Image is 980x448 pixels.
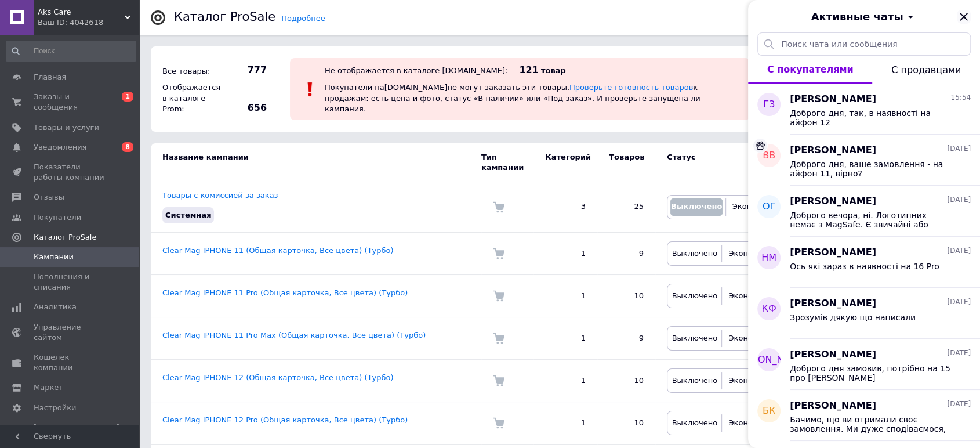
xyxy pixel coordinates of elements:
[732,202,762,211] span: Эконом
[781,9,948,24] button: Активные чаты
[34,72,66,82] span: Главная
[748,56,872,84] button: С покупателями
[34,352,107,373] span: Кошелек компании
[672,418,717,427] span: Выключено
[947,297,971,307] span: [DATE]
[947,144,971,154] span: [DATE]
[533,402,597,444] td: 1
[728,418,758,427] span: Эконом
[761,251,776,265] span: НМ
[597,402,655,444] td: 10
[891,64,961,75] span: С продавцами
[597,359,655,402] td: 10
[34,212,81,223] span: Покупатели
[790,399,876,413] span: [PERSON_NAME]
[748,135,980,186] button: ВВ[PERSON_NAME][DATE]Доброго дня, ваше замовлення - на айфон 11, вірно?
[748,84,980,135] button: ГЗ[PERSON_NAME]15:54Доброго дня, так, в наявності на айфон 12
[533,182,597,232] td: 3
[872,56,980,84] button: С продавцами
[763,200,775,214] span: ОГ
[950,93,971,103] span: 15:54
[790,246,876,259] span: [PERSON_NAME]
[748,390,980,441] button: БК[PERSON_NAME][DATE]Бачимо, що ви отримали своє замовлення. Ми дуже сподіваємося, що вам все спо...
[790,313,916,322] span: Зрозумів дякую що написали
[533,274,597,317] td: 1
[731,353,808,367] span: [PERSON_NAME]
[790,144,876,157] span: [PERSON_NAME]
[533,232,597,274] td: 1
[493,290,504,302] img: Комиссия за заказ
[763,98,775,111] span: ГЗ
[728,376,758,385] span: Эконом
[728,249,758,258] span: Эконом
[519,64,538,75] span: 121
[790,109,954,127] span: Доброго дня, так, в наявності на айфон 12
[757,32,971,56] input: Поиск чата или сообщения
[763,404,775,418] span: БК
[790,211,954,229] span: Доброго вечора, ні. Логотипних немає з MagSafe. Є звичайні або прозорі або кольорові сплошні. Якщ...
[34,192,64,203] span: Отзывы
[790,160,954,178] span: Доброго дня, ваше замовлення - на айфон 11, вірно?
[597,182,655,232] td: 25
[281,14,325,23] a: Подробнее
[493,375,504,386] img: Комиссия за заказ
[122,92,133,102] span: 1
[38,7,125,17] span: Aks Care
[947,399,971,409] span: [DATE]
[725,372,761,389] button: Эконом
[162,331,426,339] a: Clear Mag IPHONE 11 Pro Max (Общая карточка, Все цвета) (Турбо)
[672,334,717,342] span: Выключено
[162,416,408,424] a: Clear Mag IPHONE 12 Pro (Общая карточка, Все цвета) (Турбо)
[763,149,775,162] span: ВВ
[672,249,717,258] span: Выключено
[790,93,876,106] span: [PERSON_NAME]
[672,291,717,300] span: Выключено
[34,302,77,312] span: Аналитика
[947,246,971,256] span: [DATE]
[597,317,655,359] td: 9
[226,102,267,114] span: 656
[533,359,597,402] td: 1
[725,245,761,262] button: Эконом
[790,348,876,362] span: [PERSON_NAME]
[672,376,717,385] span: Выключено
[790,297,876,310] span: [PERSON_NAME]
[165,211,211,219] span: Системная
[34,142,86,153] span: Уведомления
[957,10,971,24] button: Закрыть
[790,364,954,382] span: Доброго дня замовив, потрібно на 15 про [PERSON_NAME]
[493,248,504,259] img: Комиссия за заказ
[541,66,566,75] span: товар
[728,291,758,300] span: Эконом
[790,415,954,433] span: Бачимо, що ви отримали своє замовлення. Ми дуже сподіваємося, що вам все сподобалося❤️ Якщо не ск...
[493,201,504,213] img: Комиссия за заказ
[597,143,655,182] td: Товаров
[748,186,980,237] button: ОГ[PERSON_NAME][DATE]Доброго вечора, ні. Логотипних немає з MagSafe. Є звичайні або прозорі або к...
[767,64,854,75] span: С покупателями
[790,195,876,208] span: [PERSON_NAME]
[6,41,136,62] input: Поиск
[728,334,758,342] span: Эконом
[34,162,107,183] span: Показатели работы компании
[302,81,319,98] img: :exclamation:
[670,198,723,216] button: Выключено
[670,245,718,262] button: Выключено
[34,232,96,243] span: Каталог ProSale
[34,252,74,262] span: Кампании
[533,143,597,182] td: Категорий
[34,403,76,413] span: Настройки
[671,202,722,211] span: Выключено
[159,63,223,80] div: Все товары:
[761,302,776,316] span: КФ
[38,17,139,28] div: Ваш ID: 4042618
[34,122,99,133] span: Товары и услуги
[670,287,718,305] button: Выключено
[670,330,718,347] button: Выключено
[655,143,922,182] td: Статус
[748,288,980,339] button: КФ[PERSON_NAME][DATE]Зрозумів дякую що написали
[670,372,718,389] button: Выключено
[162,373,393,382] a: Clear Mag IPHONE 12 (Общая карточка, Все цвета) (Турбо)
[597,232,655,274] td: 9
[34,92,107,113] span: Заказы и сообщения
[151,143,481,182] td: Название кампании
